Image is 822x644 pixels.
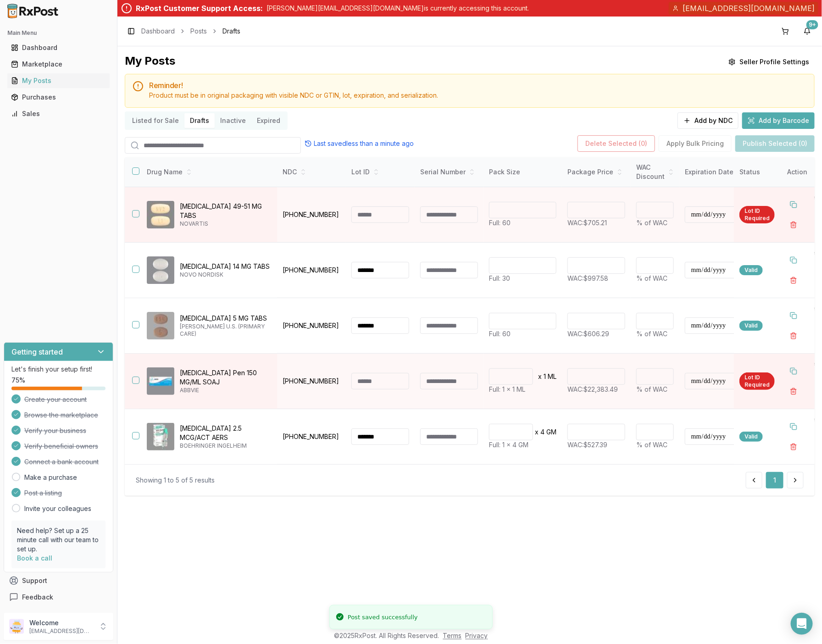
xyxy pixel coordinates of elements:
[7,72,110,89] a: My Posts
[180,314,270,323] p: [MEDICAL_DATA] 5 MG TABS
[567,219,607,227] span: WAC: $705.21
[723,54,815,70] button: Seller Profile Settings
[348,613,418,622] div: Post saved successfully
[4,40,113,55] button: Dashboard
[636,163,674,181] div: WAC Discount
[420,167,478,177] div: Serial Number
[222,27,240,36] span: Drafts
[147,201,174,228] img: Entresto 49-51 MG TABS
[791,613,813,635] div: Open Intercom Messenger
[180,202,270,220] p: [MEDICAL_DATA] 49-51 MG TABS
[141,27,240,36] nav: breadcrumb
[742,112,815,129] button: Add by Barcode
[180,368,270,387] p: [MEDICAL_DATA] Pen 150 MG/ML SOAJ
[11,76,106,85] div: My Posts
[9,619,24,634] img: User avatar
[267,4,529,13] p: [PERSON_NAME][EMAIL_ADDRESS][DOMAIN_NAME] is currently accessing this account.
[535,427,539,437] p: x
[147,167,270,177] div: Drug Name
[136,3,263,14] div: RxPost Customer Support Access:
[24,442,98,451] span: Verify beneficial owners
[685,167,747,177] div: Expiration Date
[24,504,91,513] a: Invite your colleagues
[4,4,62,18] img: RxPost Logo
[683,3,815,14] span: [EMAIL_ADDRESS][DOMAIN_NAME]
[24,489,62,498] span: Post a listing
[29,627,93,635] p: [EMAIL_ADDRESS][DOMAIN_NAME]
[544,372,546,381] p: 1
[127,113,184,128] button: Listed for Sale
[489,385,525,393] span: Full: 1 x 1 ML
[180,442,270,450] p: BOEHRINGER INGELHEIM
[147,367,174,395] img: Skyrizi Pen 150 MG/ML SOAJ
[11,93,106,102] div: Purchases
[785,196,802,213] button: Duplicate
[806,20,818,29] div: 9+
[190,27,207,36] a: Posts
[489,330,511,338] span: Full: 60
[149,91,807,100] div: Product must be in original packaging with visible NDC or GTIN, lot, expiration, and serialization.
[636,219,667,227] span: % of WAC
[149,82,807,89] h5: Reminder!
[180,323,270,338] p: [PERSON_NAME] U.S. (PRIMARY CARE)
[136,476,215,485] div: Showing 1 to 5 of 5 results
[251,113,286,128] button: Expired
[636,441,667,449] span: % of WAC
[22,593,53,602] span: Feedback
[4,57,113,72] button: Marketplace
[739,372,775,390] div: Lot ID Required
[24,411,98,420] span: Browse the marketplace
[785,418,802,435] button: Duplicate
[24,473,77,482] a: Make a purchase
[125,54,175,70] div: My Posts
[567,167,625,177] div: Package Price
[180,271,270,278] p: NOVO NORDISK
[180,387,270,394] p: ABBVIE
[24,426,86,435] span: Verify your business
[180,424,270,442] p: [MEDICAL_DATA] 2.5 MCG/ACT AERS
[11,346,63,357] h3: Getting started
[785,217,802,233] button: Delete
[800,24,815,39] button: 9+
[785,383,802,400] button: Delete
[489,441,528,449] span: Full: 1 x 4 GM
[7,105,110,122] a: Sales
[180,262,270,271] p: [MEDICAL_DATA] 14 MG TABS
[489,219,511,227] span: Full: 60
[11,365,106,374] p: Let's finish your setup first!
[141,27,175,36] a: Dashboard
[147,423,174,450] img: Spiriva Respimat 2.5 MCG/ACT AERS
[4,572,113,589] button: Support
[734,157,780,187] th: Status
[11,43,106,52] div: Dashboard
[636,330,667,338] span: % of WAC
[180,220,270,228] p: NOVARTIS
[636,385,667,393] span: % of WAC
[305,139,414,148] div: Last saved less than a minute ago
[785,328,802,344] button: Delete
[780,157,815,187] th: Action
[283,167,340,177] div: NDC
[283,432,340,441] p: [PHONE_NUMBER]
[785,307,802,324] button: Duplicate
[11,60,106,69] div: Marketplace
[184,113,215,128] button: Drafts
[567,330,609,338] span: WAC: $606.29
[443,632,462,639] a: Terms
[11,109,106,118] div: Sales
[540,427,544,437] p: 4
[483,157,562,187] th: Pack Size
[4,589,113,605] button: Feedback
[538,372,542,381] p: x
[739,206,775,223] div: Lot ID Required
[24,457,99,466] span: Connect a bank account
[546,427,556,437] p: GM
[785,252,802,268] button: Duplicate
[766,472,783,489] button: 1
[24,395,87,404] span: Create your account
[351,167,409,177] div: Lot ID
[636,274,667,282] span: % of WAC
[489,274,510,282] span: Full: 30
[785,272,802,289] button: Delete
[739,321,763,331] div: Valid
